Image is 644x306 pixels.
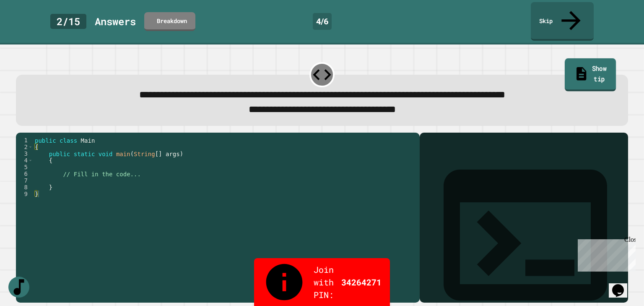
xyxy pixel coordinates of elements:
div: Answer s [95,14,136,29]
div: 4 / 6 [313,13,332,30]
div: 8 [16,184,33,191]
div: 6 [16,170,33,177]
iframe: chat widget [609,272,636,298]
div: 9 [16,191,33,197]
div: Join with PIN: [254,258,390,306]
div: 3 [16,150,33,157]
div: 2 / 15 [50,14,86,29]
a: Show tip [564,58,615,91]
div: 1 [16,137,33,144]
div: Chat with us now!Close [3,3,58,53]
span: Toggle code folding, rows 4 through 8 [28,157,33,164]
div: 4 [16,157,33,164]
iframe: chat widget [574,236,636,272]
a: Breakdown [144,12,195,31]
span: 34264271 [341,276,382,288]
span: Toggle code folding, rows 2 through 9 [28,144,33,150]
div: 7 [16,177,33,184]
div: 5 [16,164,33,170]
a: Skip [531,2,594,41]
div: 2 [16,144,33,150]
